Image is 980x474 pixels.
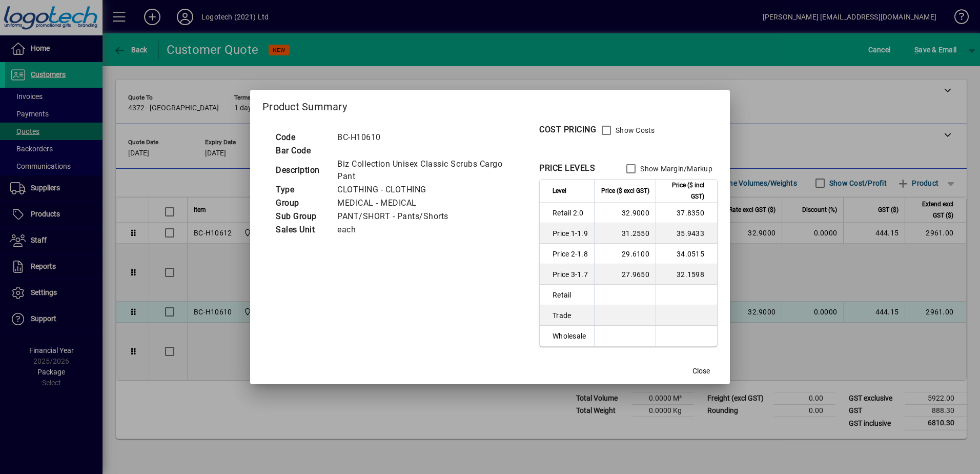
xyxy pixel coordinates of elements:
[638,164,712,174] label: Show Margin/Markup
[656,223,717,244] td: 35.9433
[656,264,717,285] td: 32.1598
[332,196,519,210] td: MEDICAL - MEDICAL
[662,180,704,202] span: Price ($ incl GST)
[332,183,519,196] td: CLOTHING - CLOTHING
[692,366,710,377] span: Close
[594,244,656,264] td: 29.6100
[539,124,596,136] div: COST PRICING
[271,196,332,210] td: Group
[271,183,332,196] td: Type
[614,125,655,135] label: Show Costs
[594,223,656,244] td: 31.2550
[601,185,649,196] span: Price ($ excl GST)
[594,203,656,223] td: 32.9000
[332,131,519,144] td: BC-H10610
[685,362,718,380] button: Close
[553,208,588,218] span: Retail 2.0
[271,157,332,183] td: Description
[271,223,332,236] td: Sales Unit
[553,290,588,300] span: Retail
[539,162,595,174] div: PRICE LEVELS
[553,269,588,280] span: Price 3-1.7
[271,144,332,157] td: Bar Code
[250,90,730,120] h2: Product Summary
[553,249,588,259] span: Price 2-1.8
[553,331,588,341] span: Wholesale
[656,244,717,264] td: 34.0515
[332,210,519,223] td: PANT/SHORT - Pants/Shorts
[553,185,566,196] span: Level
[553,310,588,321] span: Trade
[332,223,519,236] td: each
[271,131,332,144] td: Code
[332,157,519,183] td: Biz Collection Unisex Classic Scrubs Cargo Pant
[594,264,656,285] td: 27.9650
[553,228,588,239] span: Price 1-1.9
[656,203,717,223] td: 37.8350
[271,210,332,223] td: Sub Group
